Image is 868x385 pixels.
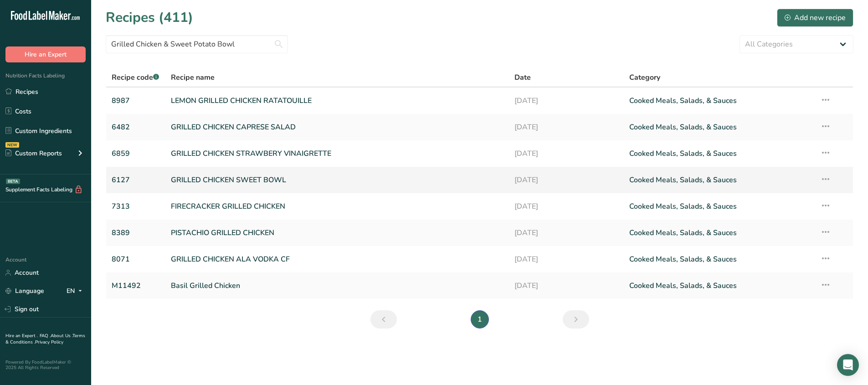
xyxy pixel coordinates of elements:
a: FAQ . [40,333,51,339]
a: Cooked Meals, Salads, & Sauces [629,118,809,137]
a: 6482 [112,118,160,137]
a: Cooked Meals, Salads, & Sauces [629,276,809,295]
div: BETA [6,179,20,184]
a: 8071 [112,250,160,269]
button: Hire an Expert [5,46,86,62]
a: [DATE] [514,250,618,269]
a: About Us . [51,333,72,339]
span: Category [629,72,660,83]
a: [DATE] [514,170,618,190]
a: M11492 [112,276,160,295]
span: Recipe code [112,72,159,82]
a: Cooked Meals, Salads, & Sauces [629,250,809,269]
a: Language [5,283,44,299]
a: [DATE] [514,223,618,242]
a: Cooked Meals, Salads, & Sauces [629,91,809,110]
span: Recipe name [171,72,215,83]
a: Terms & Conditions . [5,333,85,345]
a: [DATE] [514,118,618,137]
a: LEMON GRILLED CHICKEN RATATOUILLE [171,91,504,110]
a: 6127 [112,170,160,190]
a: [DATE] [514,276,618,295]
a: Hire an Expert . [5,333,38,339]
div: Open Intercom Messenger [837,354,859,376]
button: Add new recipe [777,9,853,27]
a: 8389 [112,223,160,242]
a: 7313 [112,197,160,216]
a: Privacy Policy [35,339,63,345]
div: EN [67,286,86,297]
a: Basil Grilled Chicken [171,276,504,295]
a: GRILLED CHICKEN SWEET BOWL [171,170,504,190]
a: [DATE] [514,144,618,163]
a: Cooked Meals, Salads, & Sauces [629,223,809,242]
div: NEW [5,142,19,148]
a: GRILLED CHICKEN CAPRESE SALAD [171,118,504,137]
a: PISTACHIO GRILLED CHICKEN [171,223,504,242]
a: [DATE] [514,91,618,110]
a: GRILLED CHICKEN STRAWBERY VINAIGRETTE [171,144,504,163]
a: Next page [563,310,589,329]
a: Previous page [370,310,397,329]
a: Cooked Meals, Salads, & Sauces [629,170,809,190]
a: Cooked Meals, Salads, & Sauces [629,197,809,216]
a: [DATE] [514,197,618,216]
a: FIRECRACKER GRILLED CHICKEN [171,197,504,216]
a: Cooked Meals, Salads, & Sauces [629,144,809,163]
a: 8987 [112,91,160,110]
div: Powered By FoodLabelMaker © 2025 All Rights Reserved [5,359,86,370]
input: Search for recipe [106,35,288,53]
h1: Recipes (411) [106,7,193,28]
div: Add new recipe [785,12,846,23]
a: GRILLED CHICKEN ALA VODKA CF [171,250,504,269]
span: Date [514,72,531,83]
a: 6859 [112,144,160,163]
div: Custom Reports [5,149,62,158]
